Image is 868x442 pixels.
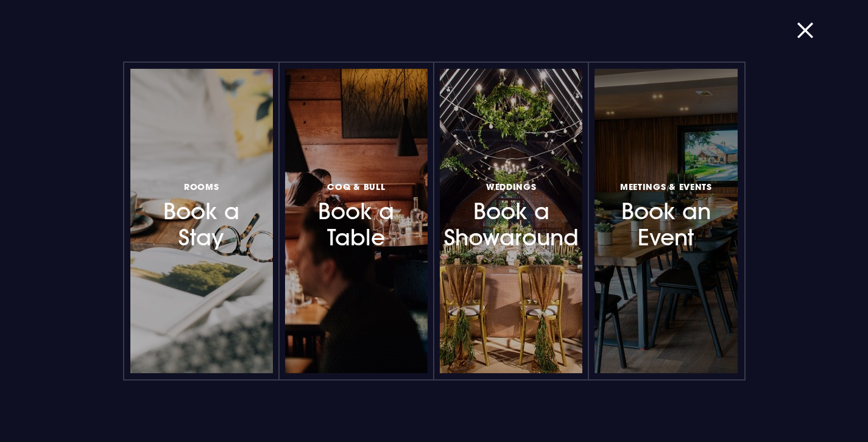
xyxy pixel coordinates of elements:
span: Rooms [184,181,219,192]
h3: Book a Stay [151,178,252,251]
span: Coq & Bull [327,181,385,192]
span: Meetings & Events [620,181,712,192]
span: Weddings [486,181,537,192]
a: RoomsBook a Stay [130,69,273,373]
a: Meetings & EventsBook an Event [595,69,737,373]
a: WeddingsBook a Showaround [440,69,582,373]
h3: Book an Event [616,178,716,251]
h3: Book a Table [306,178,407,251]
h3: Book a Showaround [461,178,562,251]
a: Coq & BullBook a Table [285,69,428,373]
